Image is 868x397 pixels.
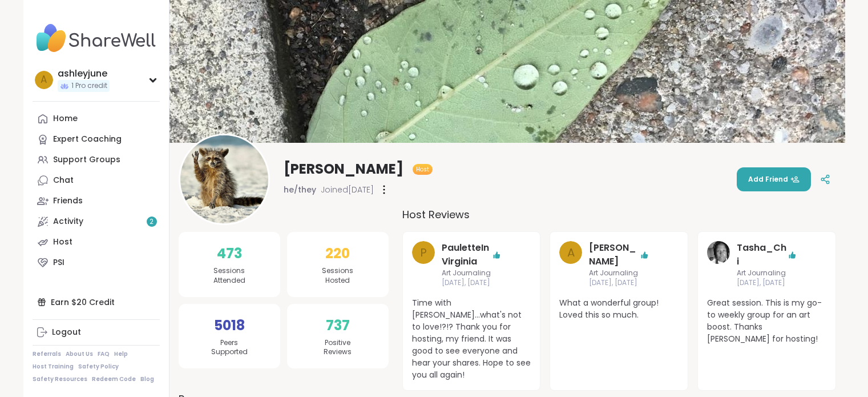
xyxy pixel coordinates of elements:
span: Sessions Hosted [322,266,353,286]
div: Earn $20 Credit [33,292,160,312]
a: Redeem Code [92,375,136,383]
a: Chat [33,170,160,191]
span: 2 [150,217,154,227]
div: Home [53,113,78,125]
span: What a wonderful group! Loved this so much. [559,297,679,321]
span: [PERSON_NAME] [284,160,403,178]
a: Host Training [33,363,74,371]
a: Referrals [33,350,61,358]
span: 737 [326,315,350,336]
span: Great session. This is my go-to weekly group for an art boost. Thanks [PERSON_NAME] for hosting! [707,297,826,345]
div: Logout [52,327,81,338]
a: Tasha_Chi [737,241,788,268]
img: ShareWell Nav Logo [33,18,160,58]
span: Art Journaling [442,268,502,278]
a: PSI [33,252,160,273]
a: P [412,241,435,288]
a: Help [114,350,128,358]
a: PauletteInVirginia [442,241,492,268]
div: ashleyjune [58,67,110,80]
a: Tasha_Chi [707,241,730,288]
span: [DATE], [DATE] [442,278,502,288]
span: a [41,73,47,87]
span: a [567,244,575,261]
span: 1 Pro credit [71,81,107,91]
span: Add Friend [748,174,800,185]
span: he/they [284,184,316,195]
a: Host [33,232,160,252]
img: spencer [180,135,268,223]
div: Host [53,236,72,248]
a: a [559,241,582,288]
a: Expert Coaching [33,129,160,150]
span: Peers Supported [211,338,248,358]
div: Support Groups [53,154,120,166]
span: 220 [325,243,350,264]
a: Blog [140,375,154,383]
span: [DATE], [DATE] [589,278,649,288]
a: Logout [33,322,160,343]
a: Home [33,109,160,129]
a: Safety Resources [33,375,87,383]
a: About Us [66,350,93,358]
span: Art Journaling [737,268,797,278]
div: PSI [53,257,64,268]
span: 5018 [214,315,245,336]
span: [DATE], [DATE] [737,278,797,288]
span: 473 [217,243,242,264]
div: Activity [53,216,83,227]
img: Tasha_Chi [707,241,730,264]
span: Art Journaling [589,268,649,278]
div: Chat [53,175,74,186]
a: Support Groups [33,150,160,170]
a: Safety Policy [78,363,119,371]
span: Time with [PERSON_NAME]...what's not to love!?!? Thank you for hosting, my friend. It was good to... [412,297,531,381]
div: Friends [53,195,83,207]
a: Friends [33,191,160,211]
span: P [420,244,427,261]
span: Sessions Attended [213,266,245,286]
button: Add Friend [737,167,811,191]
span: Host [416,165,429,174]
a: Activity2 [33,211,160,232]
span: Joined [DATE] [321,184,374,195]
a: FAQ [98,350,110,358]
span: Positive Reviews [324,338,352,358]
div: Expert Coaching [53,134,122,145]
a: [PERSON_NAME] [589,241,640,268]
